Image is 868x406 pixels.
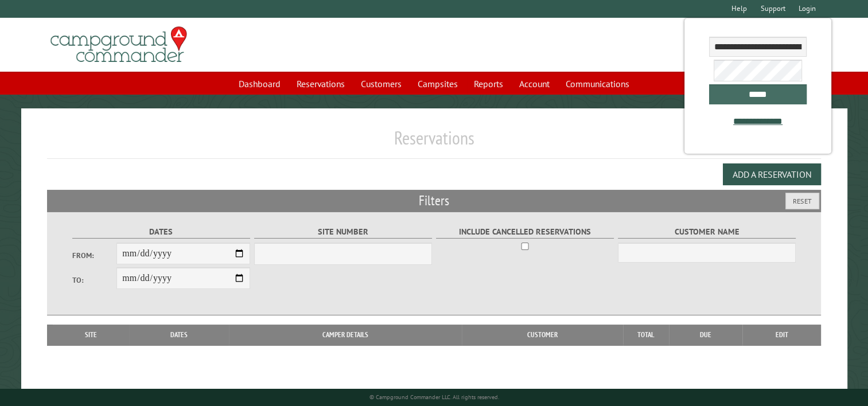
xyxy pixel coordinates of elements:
[467,73,510,95] a: Reports
[229,325,462,345] th: Camper Details
[462,325,623,345] th: Customer
[559,73,636,95] a: Communications
[785,193,819,209] button: Reset
[53,325,129,345] th: Site
[72,225,251,239] label: Dates
[129,325,229,345] th: Dates
[254,225,433,239] label: Site Number
[512,73,556,95] a: Account
[436,225,614,239] label: Include Cancelled Reservations
[618,225,796,239] label: Customer Name
[72,275,117,286] label: To:
[669,325,742,345] th: Due
[411,73,465,95] a: Campsites
[232,73,287,95] a: Dashboard
[290,73,352,95] a: Reservations
[369,393,499,401] small: © Campground Commander LLC. All rights reserved.
[72,250,117,261] label: From:
[47,127,821,158] h1: Reservations
[623,325,669,345] th: Total
[742,325,821,345] th: Edit
[47,22,190,67] img: Campground Commander
[47,190,821,212] h2: Filters
[354,73,408,95] a: Customers
[723,163,821,185] button: Add a Reservation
